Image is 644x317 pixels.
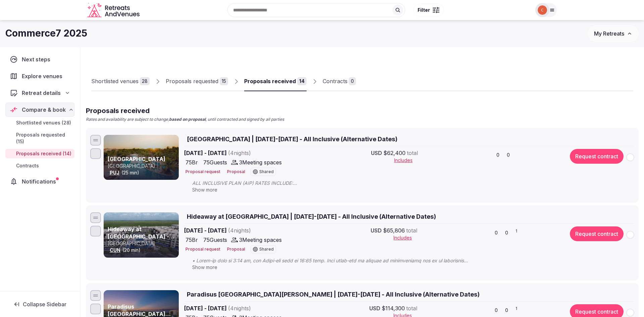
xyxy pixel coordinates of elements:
[502,228,510,237] button: 0
[371,149,382,157] span: USD
[369,304,380,312] span: USD
[323,77,347,85] div: Contracts
[108,247,177,254] div: (20 min)
[5,161,74,170] a: Contracts
[140,77,150,85] div: 28
[394,157,418,164] button: Includes
[393,234,417,241] button: Includes
[418,7,430,13] span: Filter
[187,212,436,221] span: Hideaway at [GEOGRAPHIC_DATA] | [DATE]-[DATE] - All Inclusive (Alternative Dates)
[505,307,508,314] span: 0
[187,290,480,299] span: Paradisus [GEOGRAPHIC_DATA][PERSON_NAME] | [DATE]-[DATE] - All Inclusive (Alternative Dates)
[259,247,274,251] span: Shared
[110,170,119,175] a: PUJ
[5,118,74,127] a: Shortlisted venues (28)
[5,27,87,40] h1: Commerce7 2025
[516,228,517,234] span: 1
[5,130,74,146] a: Proposals requested (15)
[495,307,498,314] span: 0
[5,149,74,158] a: Proposals received (14)
[5,52,74,66] a: Next steps
[16,150,71,157] span: Proposals received (14)
[22,177,59,186] span: Notifications
[184,247,220,252] button: Proposal request
[22,55,53,63] span: Next steps
[5,297,74,312] button: Collapse Sidebar
[239,236,282,244] span: 3 Meeting spaces
[220,77,228,85] div: 15
[504,150,512,160] button: 0
[228,150,251,156] span: ( 4 night s )
[108,169,177,176] div: (25 min)
[406,304,417,312] span: total
[184,226,302,234] span: [DATE] - [DATE]
[185,236,198,244] span: 75 Br
[323,72,356,91] a: Contracts0
[259,170,274,174] span: Shared
[184,149,302,157] span: [DATE] - [DATE]
[297,77,307,85] div: 14
[184,304,302,312] span: [DATE] - [DATE]
[108,226,174,248] a: Hideaway at [GEOGRAPHIC_DATA] - Adults Only
[382,304,405,312] span: $114,300
[406,226,417,234] span: total
[22,72,65,80] span: Explore venues
[507,152,510,158] span: 0
[371,226,382,234] span: USD
[5,69,74,83] a: Explore venues
[22,89,61,97] span: Retreat details
[349,77,356,85] div: 0
[244,72,307,91] a: Proposals received14
[203,158,227,166] span: 75 Guests
[91,77,139,85] div: Shortlisted venues
[86,106,284,115] h2: Proposals received
[494,150,501,160] button: 0
[87,3,141,18] a: Visit the homepage
[192,187,217,193] span: Show more
[492,306,500,315] button: 0
[16,119,71,126] span: Shortlisted venues (28)
[203,236,227,244] span: 75 Guests
[166,77,218,85] div: Proposals requested
[108,156,165,162] a: [GEOGRAPHIC_DATA]
[23,301,66,308] span: Collapse Sidebar
[16,131,72,145] span: Proposals requested (15)
[91,72,150,91] a: Shortlisted venues28
[110,247,120,254] button: CUN
[110,169,119,176] button: PUJ
[192,180,485,187] span: ALL INCLUSIVE PLAN (AIP) RATES INCLUDE: - Unlimited liquors & house wines by the Glass From the a...
[538,5,547,15] img: Catalina
[228,305,251,312] span: ( 4 night s )
[110,247,120,253] a: CUN
[86,117,284,122] p: Rates and availability are subject to change, , until contracted and signed by all parties
[108,163,177,169] p: [GEOGRAPHIC_DATA]
[108,240,177,247] p: [GEOGRAPHIC_DATA]
[244,77,296,85] div: Proposals received
[228,227,251,234] span: ( 4 night s )
[495,229,498,236] span: 0
[226,247,245,252] button: Proposal
[5,174,74,189] a: Notifications
[185,158,198,166] span: 75 Br
[87,3,141,18] svg: Retreats and Venues company logo
[496,152,499,158] span: 0
[413,4,444,16] button: Filter
[226,169,245,175] button: Proposal
[570,149,624,164] button: Request contract
[166,72,228,91] a: Proposals requested15
[16,162,39,169] span: Contracts
[192,264,217,270] span: Show more
[383,226,405,234] span: $65,806
[505,229,508,236] span: 0
[187,135,397,143] span: [GEOGRAPHIC_DATA] | [DATE]-[DATE] - All Inclusive (Alternative Dates)
[239,158,282,166] span: 3 Meeting spaces
[184,169,220,175] button: Proposal request
[570,226,624,241] button: Request contract
[169,117,206,122] strong: based on proposal
[594,30,624,37] span: My Retreats
[516,306,517,312] span: 1
[588,25,639,42] button: My Retreats
[407,149,418,157] span: total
